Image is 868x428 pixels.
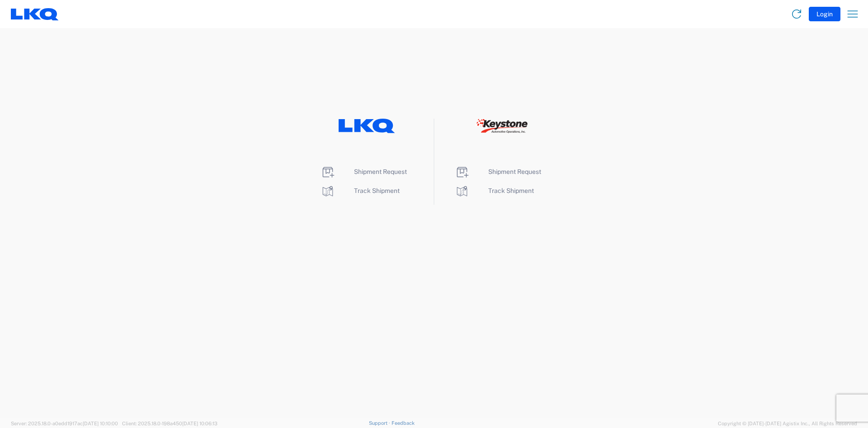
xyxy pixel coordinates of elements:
span: Server: 2025.18.0-a0edd1917ac [11,421,118,426]
span: Shipment Request [354,168,407,175]
span: Track Shipment [488,187,534,194]
a: Shipment Request [321,168,407,175]
a: Feedback [392,420,415,426]
a: Track Shipment [455,187,534,194]
span: [DATE] 10:10:00 [83,421,118,426]
a: Support [369,420,392,426]
a: Shipment Request [455,168,541,175]
button: Login [809,7,840,21]
a: Track Shipment [321,187,400,194]
span: [DATE] 10:06:13 [182,421,217,426]
span: Client: 2025.18.0-198a450 [122,421,217,426]
span: Track Shipment [354,187,400,194]
span: Copyright © [DATE]-[DATE] Agistix Inc., All Rights Reserved [718,419,857,428]
span: Shipment Request [488,168,541,175]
